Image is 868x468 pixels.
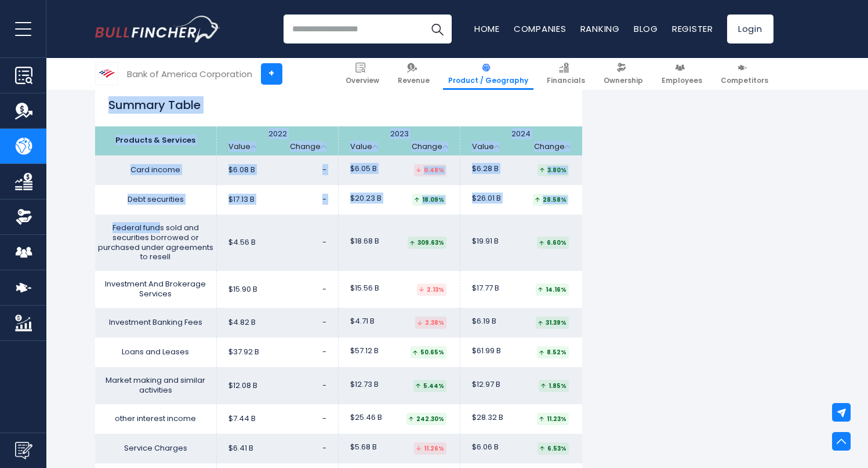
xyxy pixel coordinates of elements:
span: $19.91 B [472,237,499,246]
div: Bank of America Corporation [127,67,252,81]
th: Products & Services [95,126,217,155]
span: Employees [662,76,702,85]
div: 31.39% [536,317,569,329]
td: Service Charges [95,434,217,463]
span: $18.68 B [350,237,379,246]
a: Blog [634,23,658,35]
span: Revenue [398,76,430,85]
td: Debt securities [95,185,217,215]
th: 2022 [217,126,339,155]
span: $4.82 B [228,318,256,328]
span: Financials [547,76,585,85]
span: $25.46 B [350,413,382,423]
div: 2.13% [417,284,446,296]
span: $6.05 B [350,164,377,174]
a: Go to homepage [95,16,220,42]
a: Ranking [580,23,620,35]
a: Financials [542,58,590,90]
span: - [322,413,326,424]
span: $17.77 B [472,284,499,293]
span: - [322,284,326,295]
td: Market making and similar activities [95,367,217,404]
a: Value [472,142,500,152]
span: $7.44 B [228,414,256,424]
div: 0.48% [414,164,446,176]
div: 8.52% [537,346,569,358]
a: Companies [514,23,566,35]
th: 2023 [339,126,460,155]
span: $17.13 B [228,195,255,205]
span: Ownership [604,76,643,85]
span: $5.68 B [350,442,377,452]
span: $6.28 B [472,164,499,174]
span: $28.32 B [472,413,503,423]
img: Bullfincher logo [95,16,220,42]
span: $15.90 B [228,285,257,295]
div: 5.44% [413,380,446,392]
div: 1.85% [539,380,569,392]
div: 6.60% [537,237,569,249]
span: $6.41 B [228,444,253,454]
span: - [322,346,326,357]
div: 11.23% [537,413,569,425]
button: Search [423,14,452,43]
td: other interest income [95,404,217,434]
div: 309.63% [408,237,446,249]
div: 6.53% [537,442,569,455]
div: 2.38% [415,317,446,329]
img: BAC logo [96,63,118,85]
td: Investment And Brokerage Services [95,271,217,308]
span: $12.73 B [350,380,379,390]
span: $57.12 B [350,346,379,356]
div: 28.58% [533,194,569,206]
a: Change [412,142,448,152]
span: $6.06 B [472,442,499,452]
div: 50.65% [411,346,446,358]
span: $12.97 B [472,380,500,390]
td: Card income [95,155,217,185]
h2: Summary Table [95,96,582,114]
a: Employees [656,58,707,90]
a: Register [672,23,713,35]
a: Ownership [598,58,648,90]
span: $4.71 B [350,317,375,326]
a: Competitors [716,58,773,90]
span: $6.19 B [472,317,496,326]
a: Value [228,142,256,152]
a: Revenue [393,58,435,90]
span: - [322,164,326,175]
a: + [261,63,282,85]
a: Product / Geography [443,58,533,90]
span: - [322,237,326,248]
span: - [322,380,326,391]
span: Product / Geography [448,76,528,85]
a: Change [534,142,571,152]
div: 18.09% [412,194,446,206]
div: 11.26% [414,442,446,455]
span: $26.01 B [472,194,501,204]
span: $37.92 B [228,347,259,357]
div: 14.16% [536,284,569,296]
span: $15.56 B [350,284,379,293]
span: Competitors [721,76,768,85]
span: - [322,317,326,328]
span: $61.99 B [472,346,501,356]
span: $6.08 B [228,165,255,175]
a: Login [727,14,773,43]
span: Overview [346,76,379,85]
td: Loans and Leases [95,338,217,367]
div: 242.30% [406,413,446,425]
span: $20.23 B [350,194,382,204]
span: - [322,194,326,205]
a: Change [290,142,326,152]
td: Federal funds sold and securities borrowed or purchased under agreements to resell [95,215,217,271]
span: $12.08 B [228,381,257,391]
td: Investment Banking Fees [95,308,217,338]
a: Overview [340,58,384,90]
th: 2024 [460,126,582,155]
a: Home [474,23,500,35]
span: - [322,442,326,454]
a: Value [350,142,378,152]
div: 3.80% [537,164,569,176]
img: Ownership [15,208,32,226]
